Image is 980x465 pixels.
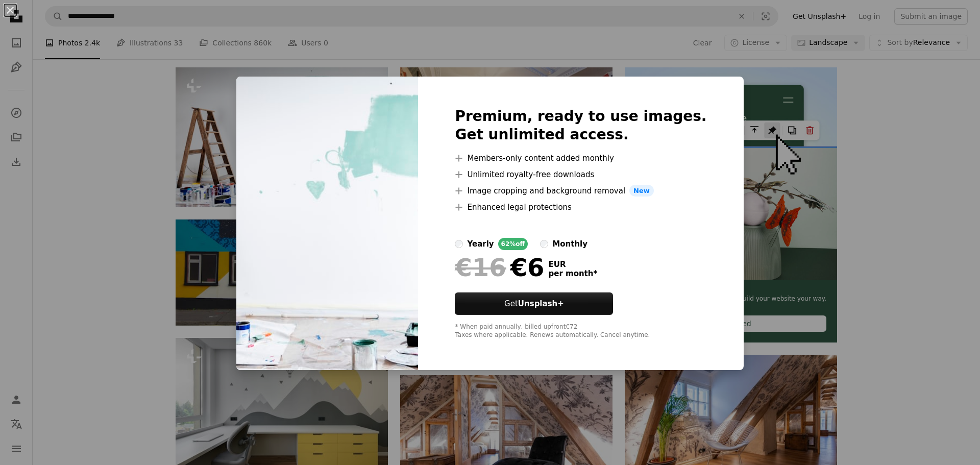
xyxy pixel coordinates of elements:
[498,238,528,250] div: 62% off
[455,107,706,144] h2: Premium, ready to use images. Get unlimited access.
[455,323,706,339] div: * When paid annually, billed upfront €72 Taxes where applicable. Renews automatically. Cancel any...
[455,240,463,248] input: yearly62%off
[552,238,587,250] div: monthly
[455,185,706,197] li: Image cropping and background removal
[455,201,706,213] li: Enhanced legal protections
[548,269,597,278] span: per month *
[455,292,613,315] button: GetUnsplash+
[236,77,418,371] img: premium_photo-1726804941954-847793e6c257
[467,238,494,250] div: yearly
[455,254,506,281] span: €16
[455,168,706,181] li: Unlimited royalty-free downloads
[455,254,544,281] div: €6
[540,240,548,248] input: monthly
[518,299,564,308] strong: Unsplash+
[548,260,597,269] span: EUR
[629,185,654,197] span: New
[455,152,706,164] li: Members-only content added monthly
